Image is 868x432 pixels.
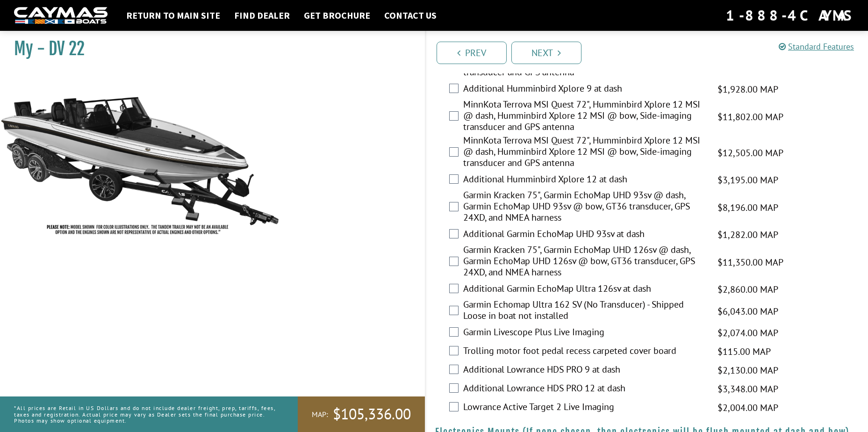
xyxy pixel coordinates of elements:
a: Get Brochure [299,9,375,22]
label: Garmin Kracken 75", Garmin EchoMap UHD 126sv @ dash, Garmin EchoMap UHD 126sv @ bow, GT36 transdu... [463,244,706,280]
a: MAP:$105,336.00 [298,396,425,432]
span: $2,004.00 MAP [717,401,778,415]
label: Additional Garmin EchoMap Ultra 126sv at dash [463,283,706,296]
span: $3,195.00 MAP [717,173,778,187]
p: *All prices are Retail in US Dollars and do not include dealer freight, prep, tariffs, fees, taxe... [14,400,277,428]
span: $2,074.00 MAP [717,326,778,340]
label: Additional Garmin EchoMap UHD 93sv at dash [463,228,706,242]
a: Contact Us [380,9,441,22]
div: 1-888-4CAYMAS [726,5,854,26]
h1: My - DV 22 [14,38,402,59]
label: Garmin Livescope Plus Live Imaging [463,326,706,340]
span: $6,043.00 MAP [717,304,778,318]
label: Garmin Kracken 75", Garmin EchoMap UHD 93sv @ dash, Garmin EchoMap UHD 93sv @ bow, GT36 transduce... [463,189,706,225]
span: $3,348.00 MAP [717,382,778,396]
label: Trolling motor foot pedal recess carpeted cover board [463,345,706,359]
span: $2,130.00 MAP [717,363,778,377]
span: $11,802.00 MAP [717,110,783,124]
label: Additional Humminbird Xplore 12 at dash [463,173,706,187]
span: $12,505.00 MAP [717,146,783,160]
a: Prev [437,42,507,64]
a: Find Dealer [230,9,294,22]
span: $1,928.00 MAP [717,82,778,96]
span: $2,860.00 MAP [717,282,778,296]
a: Standard Features [779,41,854,52]
label: Additional Humminbird Xplore 9 at dash [463,83,706,96]
a: Next [511,42,581,64]
label: Garmin Echomap Ultra 162 SV (No Transducer) - Shipped Loose in boat not installed [463,299,706,324]
span: $105,336.00 [333,404,411,424]
span: $1,282.00 MAP [717,228,778,242]
label: MinnKota Terrova MSI Quest 72", Humminbird Xplore 12 MSI @ dash, Humminbird Xplore 12 MSI @ bow, ... [463,135,706,171]
label: Lowrance Active Target 2 Live Imaging [463,401,706,415]
span: $8,196.00 MAP [717,201,778,215]
label: MinnKota Terrova MSI Quest 72", Humminbird Xplore 12 MSI @ dash, Humminbird Xplore 12 MSI @ bow, ... [463,99,706,135]
label: Additional Lowrance HDS PRO 12 at dash [463,382,706,396]
label: Additional Lowrance HDS PRO 9 at dash [463,364,706,377]
span: $11,350.00 MAP [717,255,783,269]
span: $115.00 MAP [717,345,771,359]
a: Return to main site [122,9,225,22]
span: MAP: [312,410,328,419]
img: white-logo-c9c8dbefe5ff5ceceb0f0178aa75bf4bb51f6bca0971e226c86eb53dfe498488.png [14,7,108,24]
